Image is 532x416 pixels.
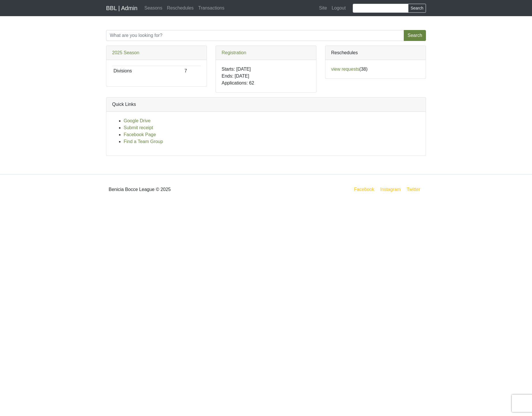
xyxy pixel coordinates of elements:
a: Facebook Page [124,132,156,137]
a: Submit receipt [124,125,153,130]
div: Starts: [DATE] Ends: [DATE] Applications: 62 [216,60,316,92]
a: view requests [331,67,359,72]
div: (38) [325,60,426,78]
button: Search [404,30,426,41]
button: Search [408,4,426,13]
a: Registration [222,50,246,55]
input: Search [106,30,404,41]
input: Search [353,4,408,13]
a: Transactions [196,2,227,14]
a: Site [317,2,329,14]
a: Reschedules [165,2,196,14]
div: Quick Links [106,98,426,112]
a: Google Drive [124,118,150,123]
a: Instagram [379,186,402,193]
a: 2025 Season [112,50,139,55]
a: Facebook [353,186,376,193]
div: Reschedules [325,46,426,60]
a: Twitter [405,186,425,193]
a: Logout [329,2,348,14]
a: Seasons [142,2,165,14]
td: Divisions [112,66,183,76]
div: Benicia Bocce League © 2025 [102,179,266,200]
a: BBL | Admin [106,2,137,14]
a: Find a Team Group [124,139,163,144]
td: 7 [183,66,201,76]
